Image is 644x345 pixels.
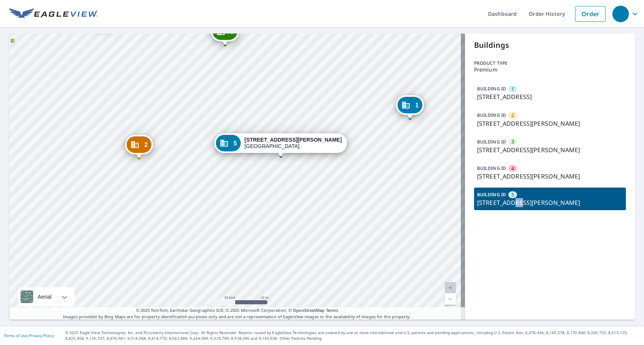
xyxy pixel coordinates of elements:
[474,40,626,51] p: Buildings
[245,137,342,143] strong: [STREET_ADDRESS][PERSON_NAME]
[511,191,514,198] span: 5
[477,145,623,154] p: [STREET_ADDRESS][PERSON_NAME]
[477,172,623,181] p: [STREET_ADDRESS][PERSON_NAME]
[511,112,514,119] span: 2
[214,133,347,157] div: Dropped pin, building 5, Commercial property, 3727 Harding Ave Cincinnati, OH 45211
[4,333,27,338] a: Terms of Use
[477,85,506,92] p: BUILDING ID
[29,333,54,338] a: Privacy Policy
[511,165,514,172] span: 4
[136,307,338,314] span: © 2025 TomTom, Earthstar Geographics SIO, © 2025 Microsoft Corporation, ©
[474,67,626,73] p: Premium
[125,135,153,158] div: Dropped pin, building 2, Commercial property, 3728 Saint Martins Pl Cincinnati, OH 45211
[474,60,626,67] p: Product type
[4,333,54,338] p: |
[575,6,606,22] a: Order
[144,142,148,148] span: 2
[511,85,514,93] span: 1
[477,112,506,118] p: BUILDING ID
[293,307,324,313] a: OpenStreetMap
[9,307,465,320] p: Images provided by Bing Maps are for property identification purposes only and are not a represen...
[65,330,640,341] p: © 2025 Eagle View Technologies, Inc. and Pictometry International Corp. All Rights Reserved. Repo...
[477,139,506,145] p: BUILDING ID
[445,293,456,305] a: Current Level 20, Zoom Out
[326,307,338,313] a: Terms
[415,102,419,108] span: 1
[245,137,342,150] div: [GEOGRAPHIC_DATA]
[445,282,456,293] a: Current Level 20, Zoom In Disabled
[18,287,74,306] div: Aerial
[230,29,234,35] span: 3
[477,92,623,101] p: [STREET_ADDRESS]
[35,287,54,306] div: Aerial
[211,22,239,45] div: Dropped pin, building 3, Commercial property, 3729 Harding Ave Cincinnati, OH 45211
[234,140,237,146] span: 5
[9,8,98,20] img: EV Logo
[477,198,623,207] p: [STREET_ADDRESS][PERSON_NAME]
[477,119,623,128] p: [STREET_ADDRESS][PERSON_NAME]
[477,165,506,171] p: BUILDING ID
[396,95,424,119] div: Dropped pin, building 1, Commercial property, 3633 Glenmore Ave Cincinnati, OH 45211
[477,191,506,198] p: BUILDING ID
[511,138,514,145] span: 3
